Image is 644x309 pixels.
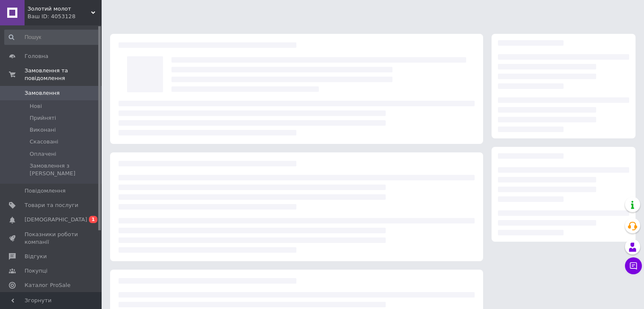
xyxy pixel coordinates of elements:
[25,216,87,223] span: [DEMOGRAPHIC_DATA]
[30,102,42,110] span: Нові
[30,162,99,177] span: Замовлення з [PERSON_NAME]
[25,89,60,97] span: Замовлення
[25,52,48,60] span: Головна
[25,201,78,209] span: Товари та послуги
[30,150,56,158] span: Оплачені
[625,257,642,274] button: Чат з покупцем
[28,5,91,13] span: Золотий молот
[25,281,70,289] span: Каталог ProSale
[25,187,66,195] span: Повідомлення
[30,138,58,146] span: Скасовані
[25,67,102,82] span: Замовлення та повідомлення
[25,253,47,260] span: Відгуки
[25,267,47,275] span: Покупці
[30,114,56,122] span: Прийняті
[4,30,100,45] input: Пошук
[89,216,97,223] span: 1
[28,13,102,20] div: Ваш ID: 4053128
[25,231,78,246] span: Показники роботи компанії
[30,126,56,134] span: Виконані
